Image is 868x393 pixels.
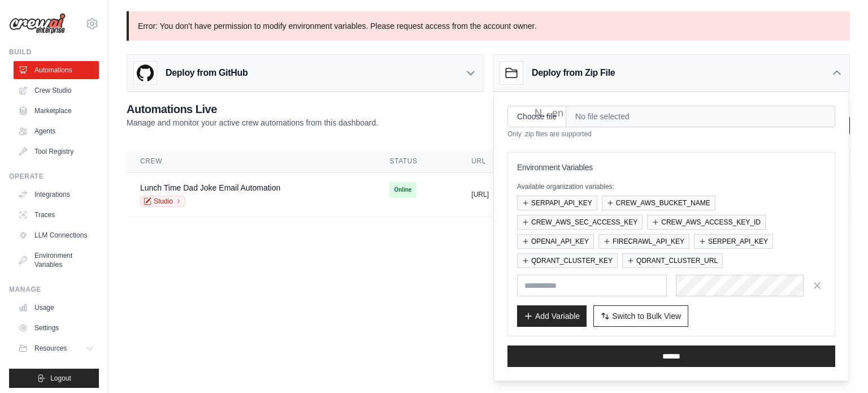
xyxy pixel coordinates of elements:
[517,234,594,249] button: OPENAI_API_KEY
[647,215,766,230] button: CREW_AWS_ACCESS_KEY_ID
[9,172,99,181] div: Operate
[612,310,681,322] span: Switch to Bulk View
[127,117,378,128] p: Manage and monitor your active crew automations from this dashboard.
[507,129,835,139] p: Only .zip files are supported
[9,47,99,57] div: Build
[517,182,826,191] p: Available organization variables:
[9,369,99,388] button: Logout
[517,162,826,173] h3: Environment Variables
[517,215,643,230] button: CREW_AWS_SEC_ACCESS_KEY
[14,81,99,100] a: Crew Studio
[507,106,566,127] input: Choose file
[34,344,67,353] span: Resources
[14,226,99,244] a: LLM Connections
[622,253,723,268] button: QDRANT_CLUSTER_URL
[14,339,99,357] button: Resources
[14,319,99,337] a: Settings
[694,234,773,249] button: SERPER_API_KEY
[517,253,618,268] button: QDRANT_CLUSTER_KEY
[127,11,850,41] p: Error: You don't have permission to modify environment variables. Please request access from the ...
[14,61,99,79] a: Automations
[14,102,99,120] a: Marketplace
[50,374,71,383] span: Logout
[9,13,66,34] img: Logo
[14,142,99,161] a: Tool Registry
[532,66,615,80] h3: Deploy from Zip File
[517,196,597,210] button: SERPAPI_API_KEY
[14,247,99,274] a: Environment Variables
[127,101,378,117] h2: Automations Live
[602,196,715,210] button: CREW_AWS_BUCKET_NAME
[140,183,280,192] a: Lunch Time Dad Joke Email Automation
[127,150,376,173] th: Crew
[517,305,587,327] button: Add Variable
[14,206,99,224] a: Traces
[9,285,99,294] div: Manage
[14,185,99,204] a: Integrations
[389,182,416,198] span: Online
[134,62,157,84] img: GitHub Logo
[166,66,248,80] h3: Deploy from GitHub
[140,196,185,207] a: Studio
[376,150,458,173] th: Status
[14,122,99,140] a: Agents
[593,305,688,327] button: Switch to Bulk View
[598,234,689,249] button: FIRECRAWL_API_KEY
[458,150,524,173] th: URL
[14,299,99,317] a: Usage
[566,106,835,127] span: No file selected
